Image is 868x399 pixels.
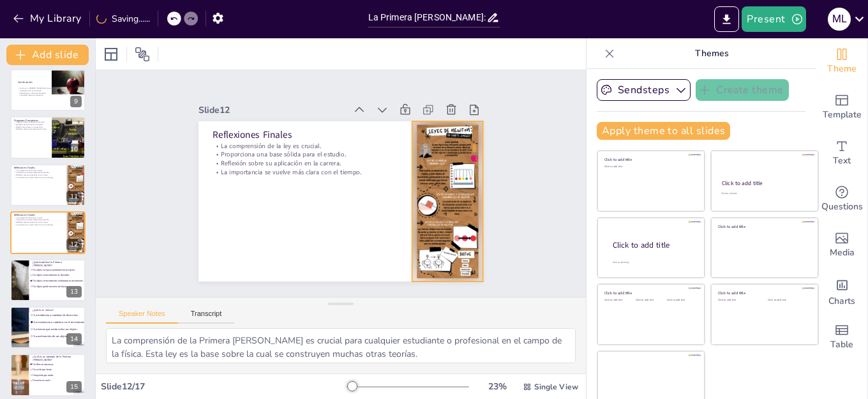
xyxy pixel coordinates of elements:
[14,121,63,123] p: Preguntas sobre la aplicación de la ley.
[368,8,487,27] input: Insert title
[816,314,867,360] div: Add a table
[830,246,855,260] span: Media
[636,299,664,302] div: Click to add text
[34,313,111,317] span: La tendencia a cambiar de dirección.
[18,87,86,90] p: La ley es un [PERSON_NAME] de la física clásica.
[96,13,150,25] div: Saving......
[667,299,696,302] div: Click to add text
[604,165,696,169] div: Click to add text
[33,308,82,312] p: ¿Qué es la inercia?
[14,216,63,219] p: La comprensión de la ley es crucial.
[101,44,121,64] div: Layout
[33,380,93,382] span: Un avión en vuelo.
[830,338,853,352] span: Table
[33,268,93,271] span: Un objeto en reposo permanecerá en reposo.
[106,310,178,324] button: Speaker Notes
[178,310,235,324] button: Transcript
[718,290,809,296] div: Click to add title
[66,381,82,393] div: 15
[33,363,93,366] span: Un libro en una mesa.
[10,8,87,29] button: My Library
[482,380,513,393] div: 23 %
[604,157,696,162] div: Click to add title
[14,219,63,222] p: Proporciona una base sólida para el estudio.
[827,62,857,76] span: Theme
[816,38,867,84] div: Change the overall theme
[768,299,808,302] div: Click to add text
[262,63,419,183] p: Reflexiones Finales
[14,123,63,126] p: Ejemplos de inercia en la vida diaria.
[597,79,691,101] button: Sendsteps
[718,223,809,229] div: Click to add title
[66,239,82,250] div: 12
[66,191,82,202] div: 11
[14,166,63,170] p: Reflexiones Finales
[10,259,86,301] div: 13
[246,88,401,204] p: Reflexión sobre su aplicación en la carrera.
[33,368,93,371] span: Un coche que frena.
[33,260,82,267] p: ¿Qué establece la Primera [PERSON_NAME]?
[534,382,578,392] span: Single View
[18,90,86,93] p: Importancia en la vida diaria.
[828,8,851,31] div: M L
[106,328,576,363] textarea: La comprensión de la Primera [PERSON_NAME] es crucial para cualquier estudiante o profesional en ...
[14,169,63,172] p: La comprensión de la ley es crucial.
[18,94,86,97] p: Conclusión sobre su relevancia.
[14,174,63,176] p: Reflexión sobre su aplicación en la carrera.
[33,374,93,377] span: Una pelota que rueda.
[33,279,93,282] span: Un objeto en movimiento continuará en movimiento.
[266,35,391,132] div: Slide 12
[816,130,867,176] div: Add text boxes
[251,81,407,197] p: Proporciona una base sólida para el estudio.
[14,176,63,179] p: La importancia se vuelve más clara con el tiempo.
[241,96,396,212] p: La importancia se vuelve más clara con el tiempo.
[34,335,111,338] span: La aceleración de un objeto.
[33,285,93,287] span: Un objeto puede moverse sin fuerza.
[721,192,806,195] div: Click to add text
[10,164,86,206] div: 11
[18,80,86,84] p: Conclusiones
[597,122,730,140] button: Apply theme to all slides
[816,84,867,130] div: Add ready made slides
[613,261,693,264] div: Click to add body
[14,222,63,224] p: Reflexión sobre su aplicación en la carrera.
[604,290,696,296] div: Click to add title
[620,38,804,69] p: Themes
[10,116,86,158] div: 10
[714,6,739,32] button: Export to PowerPoint
[34,320,111,324] span: La resistencia a cambios en el movimiento.
[742,6,805,32] button: Present
[821,200,863,214] span: Questions
[33,274,93,276] span: Un objeto en movimiento se detendrá.
[257,74,412,190] p: La comprensión de la ley es crucial.
[14,128,63,130] p: Reflexión sobre la comprensión de la ley.
[10,211,86,253] div: 12
[696,79,789,101] button: Create theme
[14,126,63,128] p: Relación entre fuerza y movimiento.
[613,240,694,251] div: Click to add title
[66,144,82,155] div: 10
[14,172,63,174] p: Proporciona una base sólida para el estudio.
[6,45,89,65] button: Add slide
[66,286,82,297] div: 13
[33,355,82,362] p: ¿Cuál es un ejemplo de la Primera [PERSON_NAME]?
[14,223,63,226] p: La importancia se vuelve más clara con el tiempo.
[816,268,867,314] div: Add charts and graphs
[66,333,82,345] div: 14
[823,108,862,122] span: Template
[14,213,63,217] p: Reflexiones Finales
[604,299,633,302] div: Click to add text
[70,96,82,107] div: 9
[34,327,111,331] span: La fuerza que actúa sobre un objeto.
[10,69,86,111] div: 9
[18,92,86,94] p: Aplicaciones en diversas disciplinas.
[14,118,63,122] p: Preguntas Frecuentes
[722,179,807,187] div: Click to add title
[816,176,867,222] div: Get real-time input from your audience
[10,306,86,349] div: 14
[718,299,758,302] div: Click to add text
[135,47,150,62] span: Position
[101,380,347,393] div: Slide 12 / 17
[816,222,867,268] div: Add images, graphics, shapes or video
[828,294,855,308] span: Charts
